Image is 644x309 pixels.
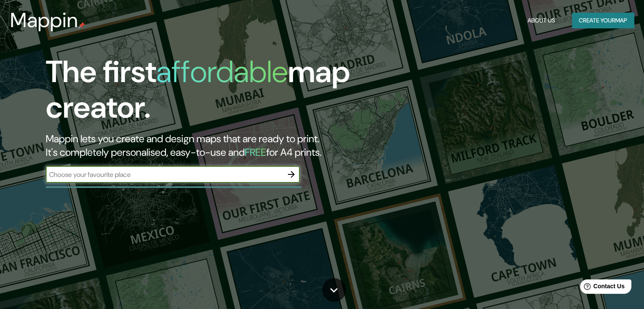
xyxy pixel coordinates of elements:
[524,13,558,28] button: About Us
[10,8,78,32] h3: Mappin
[245,146,266,159] h5: FREE
[46,170,283,179] input: Choose your favourite place
[46,132,368,159] h2: Mappin lets you create and design maps that are ready to print. It's completely personalised, eas...
[156,52,288,91] h1: affordable
[572,13,634,28] button: Create yourmap
[78,22,85,29] img: mappin-pin
[569,276,635,300] iframe: Help widget launcher
[46,54,368,132] h1: The first map creator.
